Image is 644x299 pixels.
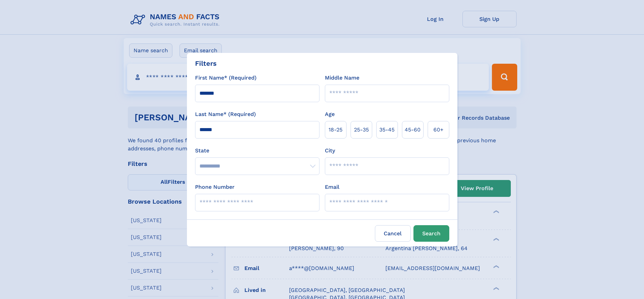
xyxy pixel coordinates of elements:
label: Email [325,183,339,191]
label: State [195,147,319,155]
span: 25‑35 [354,126,369,134]
label: Cancel [375,225,411,242]
span: 60+ [433,126,444,134]
label: Middle Name [325,74,359,82]
label: First Name* (Required) [195,74,257,82]
span: 45‑60 [405,126,421,134]
label: Age [325,110,335,118]
label: Last Name* (Required) [195,110,256,118]
span: 35‑45 [379,126,395,134]
label: City [325,147,335,155]
label: Phone Number [195,183,235,191]
span: 18‑25 [329,126,342,134]
button: Search [413,225,449,242]
div: Filters [195,58,217,68]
